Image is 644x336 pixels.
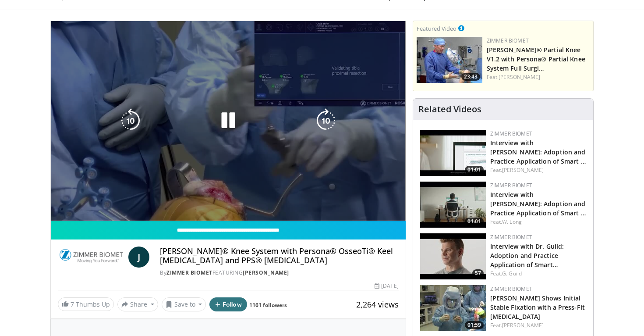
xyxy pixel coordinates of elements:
[417,25,456,32] small: Featured Video
[490,130,532,137] a: Zimmer Biomet
[490,182,532,189] a: Zimmer Biomet
[465,321,484,329] span: 01:59
[166,269,212,276] a: Zimmer Biomet
[490,218,586,226] div: Feat.
[490,139,586,165] a: Interview with [PERSON_NAME]: Adoption and Practice Application of Smart …
[472,269,484,277] span: 57
[490,233,532,241] a: Zimmer Biomet
[420,285,486,331] a: 01:59
[375,282,398,290] div: [DATE]
[51,21,406,221] video-js: Video Player
[487,37,529,44] a: Zimmer Biomet
[490,190,586,217] a: Interview with [PERSON_NAME]: Adoption and Practice Application of Smart …
[71,300,74,308] span: 7
[243,269,289,276] a: [PERSON_NAME]
[502,322,544,329] a: [PERSON_NAME]
[58,297,114,311] a: 7 Thumbs Up
[117,297,158,311] button: Share
[502,270,522,277] a: G. Guild
[502,166,544,174] a: [PERSON_NAME]
[461,73,480,81] span: 23:43
[487,46,585,72] a: [PERSON_NAME]® Partial Knee V1.2 with Persona® Partial Knee System Full Surgi…
[420,130,486,176] a: 01:01
[490,322,586,329] div: Feat.
[490,270,586,278] div: Feat.
[356,299,399,310] span: 2,264 views
[417,37,482,83] img: 99b1778f-d2b2-419a-8659-7269f4b428ba.150x105_q85_crop-smart_upscale.jpg
[420,285,486,331] img: 6bc46ad6-b634-4876-a934-24d4e08d5fac.150x105_q85_crop-smart_upscale.jpg
[465,166,484,174] span: 01:01
[420,182,486,228] img: 01664f9e-370f-4f3e-ba1a-1c36ebbe6e28.150x105_q85_crop-smart_upscale.jpg
[58,247,125,268] img: Zimmer Biomet
[160,247,398,265] h4: [PERSON_NAME]® Knee System with Persona® OsseoTi® Keel [MEDICAL_DATA] and PPS® [MEDICAL_DATA]
[420,233,486,279] a: 57
[160,269,398,277] div: By FEATURING
[490,285,532,293] a: Zimmer Biomet
[502,218,522,225] a: W. Long
[162,297,206,311] button: Save to
[128,247,149,268] a: J
[418,104,481,114] h4: Related Videos
[490,242,564,269] a: Interview with Dr. Guild: Adoption and Practice Application of Smart…
[249,301,287,309] a: 1161 followers
[420,130,486,176] img: 9076d05d-1948-43d5-895b-0b32d3e064e7.150x105_q85_crop-smart_upscale.jpg
[209,297,247,311] button: Follow
[417,37,482,83] a: 23:43
[420,233,486,279] img: c951bdf5-abfe-4c00-a045-73b5070dd0f6.150x105_q85_crop-smart_upscale.jpg
[490,166,586,174] div: Feat.
[465,218,484,225] span: 01:01
[420,182,486,228] a: 01:01
[490,294,585,321] a: [PERSON_NAME] Shows Initial Stable Fixation with a Press-Fit [MEDICAL_DATA]
[487,73,590,81] div: Feat.
[499,73,540,81] a: [PERSON_NAME]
